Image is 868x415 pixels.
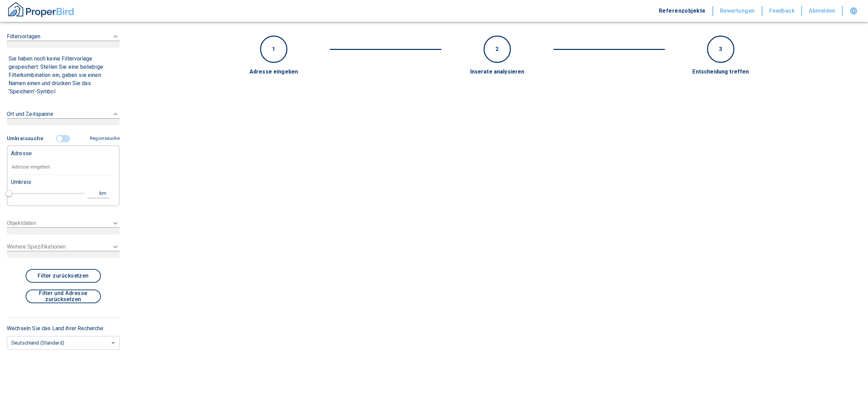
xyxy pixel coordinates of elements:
button: Referenzobjekte [652,6,713,16]
button: Regionssuche [90,135,120,143]
div: Filtervorlagen [7,26,120,55]
div: Filtervorlagen [7,132,120,210]
button: ProperBird Logo and Home Button [7,1,75,21]
div: Deutschland (Standard) [7,334,120,352]
button: Filter zurücksetzen [26,269,101,283]
div: Adresse eingeben [190,68,358,76]
button: Abmelden [802,6,843,16]
p: Umkreis [11,178,31,186]
div: Ort und Zeitspanne [7,103,120,132]
p: Wechseln Sie das Land ihrer Recherche: [7,324,120,333]
button: Filter und Adresse zurücksetzen [26,290,101,303]
div: Weitere Spezifikationen [7,239,120,262]
div: Entscheidung treffen [637,68,805,76]
p: Objektdaten [7,219,36,227]
p: 2 [496,45,499,53]
div: Filtervorlagen [7,55,120,98]
input: Adresse eingeben [11,159,116,175]
button: Feedback [762,6,802,16]
p: Adresse [11,149,32,158]
p: Filtervorlagen [7,32,40,41]
p: 1 [272,45,275,53]
p: Ort und Zeitspanne [7,110,53,118]
p: 3 [719,45,722,53]
p: Weitere Spezifikationen [7,243,66,251]
p: Sie haben noch keine Filtervorlage gespeichert. Stellen Sie eine beliebige Filterkombination ein,... [9,55,118,96]
div: Objektdaten [7,215,120,239]
div: Inserate analysieren [413,68,581,76]
button: Umkreissuche [7,134,43,143]
div: km [101,189,108,198]
button: km [87,188,109,199]
img: ProperBird Logo and Home Button [7,1,75,18]
button: Bewertungen [713,6,762,16]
